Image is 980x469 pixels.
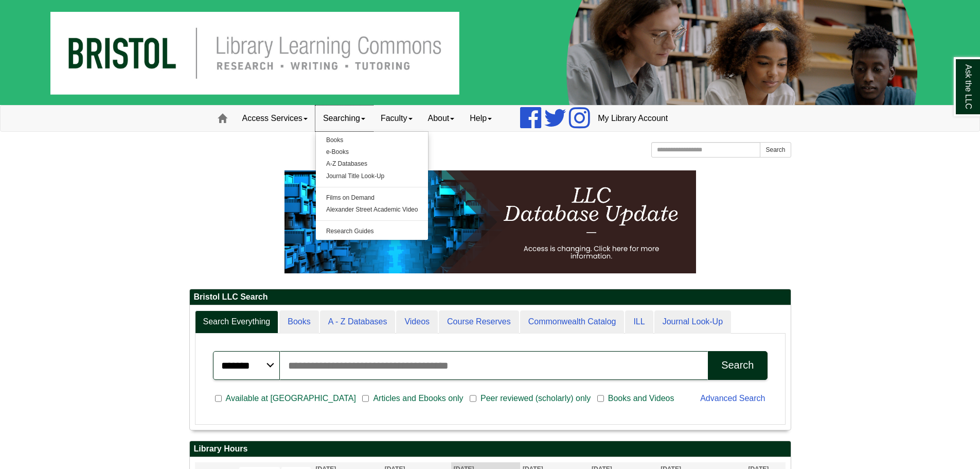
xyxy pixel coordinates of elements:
[721,359,754,371] div: Search
[462,106,500,131] a: Help
[476,392,595,405] span: Peer reviewed (scholarly) only
[222,392,360,405] span: Available at [GEOGRAPHIC_DATA]
[279,310,318,334] a: Books
[316,225,429,237] a: Research Guides
[316,170,429,182] a: Journal Title Look-Up
[396,310,438,334] a: Videos
[654,310,731,334] a: Journal Look-Up
[373,106,420,131] a: Faculty
[316,146,429,158] a: e-Books
[520,310,625,334] a: Commonwealth Catalog
[190,289,791,305] h2: Bristol LLC Search
[700,394,765,403] a: Advanced Search
[470,394,476,403] input: Peer reviewed (scholarly) only
[708,351,767,380] button: Search
[315,106,373,131] a: Searching
[235,106,315,131] a: Access Services
[439,310,519,334] a: Course Reserves
[362,394,369,403] input: Articles and Ebooks only
[316,158,429,170] a: A-Z Databases
[320,310,396,334] a: A - Z Databases
[590,106,675,131] a: My Library Account
[760,142,791,158] button: Search
[316,204,429,216] a: Alexander Street Academic Video
[195,310,279,334] a: Search Everything
[369,392,467,405] span: Articles and Ebooks only
[316,192,429,204] a: Films on Demand
[597,394,604,403] input: Books and Videos
[625,310,653,334] a: ILL
[215,394,222,403] input: Available at [GEOGRAPHIC_DATA]
[316,134,429,146] a: Books
[420,106,462,131] a: About
[604,392,679,405] span: Books and Videos
[190,441,791,457] h2: Library Hours
[284,170,696,273] img: HTML tutorial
